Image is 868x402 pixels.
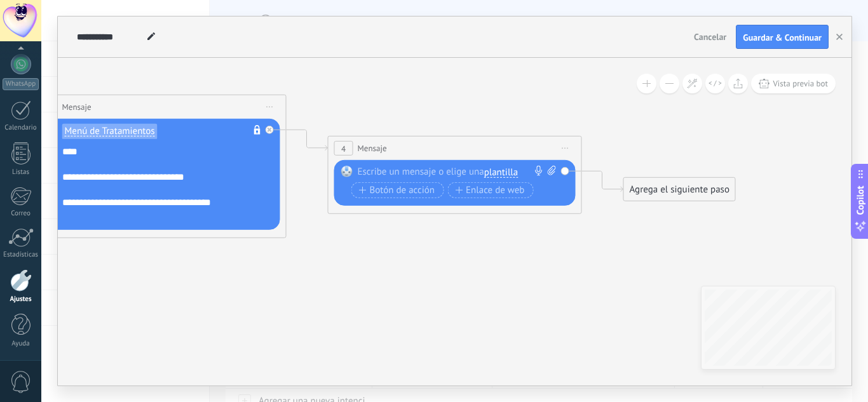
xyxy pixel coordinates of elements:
span: Cancelar [694,31,726,43]
div: Listas [3,168,39,177]
span: Copilot [854,185,867,215]
button: Enlace de web [447,182,533,198]
span: 4 [341,143,346,154]
div: Correo [3,210,39,218]
div: Ayuda [3,340,39,348]
button: Menú de Tratamientos [62,123,158,139]
button: Vista previa bot [751,74,836,93]
span: Vista previa bot [773,78,828,89]
div: WhatsApp [3,78,39,90]
span: Botón de acción [359,185,435,195]
button: Guardar & Continuar [736,25,829,49]
span: plantilla [484,167,518,177]
button: Cancelar [689,27,731,46]
div: Calendario [3,124,39,132]
button: plantilla [484,164,518,180]
div: Estadísticas [3,251,39,259]
button: Botón de acción [351,182,444,198]
span: Enlace de web [455,185,524,195]
span: Menú de Tratamientos [65,126,155,136]
span: Mensaje [358,142,387,154]
span: Mensaje [62,101,92,113]
div: Ajustes [3,295,39,304]
div: Agrega el siguiente paso [624,179,735,200]
span: Guardar & Continuar [743,33,822,42]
